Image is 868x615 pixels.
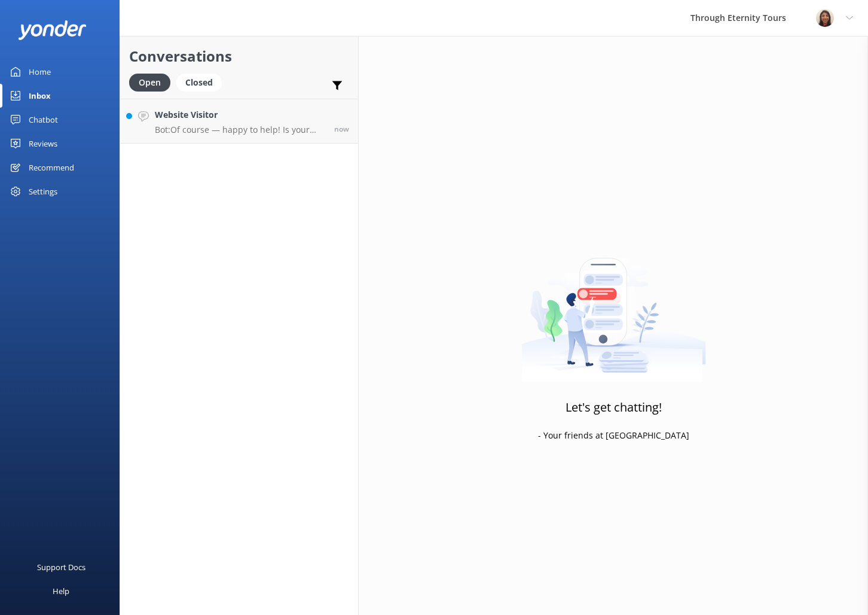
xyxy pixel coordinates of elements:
img: yonder-white-logo.png [18,20,87,40]
p: Bot: Of course — happy to help! Is your issue related to: - 🔄 Changing or canceling a tour - 📧 No... [155,124,325,135]
div: Closed [176,74,222,92]
div: Recommend [29,156,74,179]
h4: Website Visitor [155,108,325,121]
h3: Let's get chatting! [566,398,662,417]
div: Home [29,60,51,84]
p: - Your friends at [GEOGRAPHIC_DATA] [538,429,689,442]
span: Aug 31 2025 01:34pm (UTC +02:00) Europe/Amsterdam [334,124,349,134]
div: Settings [29,179,57,203]
div: Support Docs [37,555,85,579]
div: Inbox [29,84,51,108]
div: Chatbot [29,108,58,132]
img: artwork of a man stealing a conversation from at giant smartphone [521,233,706,382]
a: Closed [176,75,228,89]
div: Help [53,579,69,603]
h2: Conversations [129,45,349,68]
a: Website VisitorBot:Of course — happy to help! Is your issue related to: - 🔄 Changing or canceling... [120,99,358,144]
div: Open [129,74,170,92]
img: 725-1755267273.png [816,9,834,27]
a: Open [129,75,176,89]
div: Reviews [29,132,57,156]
